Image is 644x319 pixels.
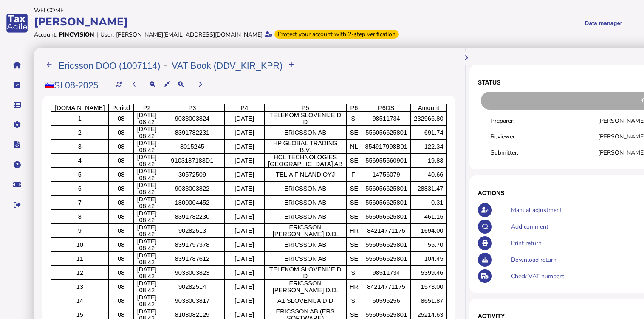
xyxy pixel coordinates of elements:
[228,199,261,206] p: [DATE]
[268,199,343,206] p: ERICSSON AB
[112,115,130,122] p: 08
[34,14,419,29] div: [PERSON_NAME]
[34,31,57,39] div: Account:
[163,199,221,206] p: 1800004452
[350,199,359,206] p: SE
[365,269,407,276] p: 98511734
[350,143,359,150] p: NL
[145,77,159,91] button: Make the return view smaller
[112,311,130,318] p: 08
[228,283,261,290] p: [DATE]
[54,283,105,290] p: 13
[350,115,359,122] p: SI
[54,199,105,206] p: 7
[112,283,130,290] p: 08
[365,104,407,111] p: P6DS
[137,238,157,251] span: [DATE] 08:42
[163,255,221,262] p: 8391787612
[14,105,21,105] i: Data manager
[228,115,261,122] p: [DATE]
[54,129,105,136] p: 2
[54,143,105,150] p: 3
[163,185,221,192] p: 9033003822
[491,117,598,125] div: Preparer:
[414,143,443,150] p: 122.34
[350,213,359,220] p: SE
[478,269,492,283] button: Check VAT numbers on return.
[160,58,172,71] div: -
[459,51,473,65] button: Hide
[137,266,157,279] span: [DATE] 08:42
[285,58,299,72] button: Upload transactions
[112,213,130,220] p: 08
[268,266,343,279] p: TELEKOM SLOVENIJE D D
[96,31,98,39] div: |
[163,269,221,276] p: 9033003823
[193,77,207,91] button: Next period
[137,168,157,181] span: [DATE] 08:42
[42,58,56,72] button: Filings list - by month
[137,126,157,139] span: [DATE] 08:42
[414,115,443,122] p: 232966.80
[228,241,261,248] p: [DATE]
[365,311,407,318] p: 556056625801
[54,241,105,248] p: 10
[137,294,157,308] span: [DATE] 08:42
[350,157,359,164] p: SE
[228,171,261,178] p: [DATE]
[365,213,407,220] p: 556056625801
[365,157,407,164] p: 556955560901
[174,77,188,91] button: Make the return view larger
[54,227,105,234] p: 9
[228,104,261,111] p: P4
[228,157,261,164] p: [DATE]
[137,140,157,153] span: [DATE] 08:42
[268,129,343,136] p: ERICSSON AB
[8,56,26,74] button: Home
[163,311,221,318] p: 8108082129
[478,220,492,234] button: Make a comment in the activity log.
[365,199,407,206] p: 556056625801
[365,241,407,248] p: 556056625801
[137,224,157,237] span: [DATE] 08:42
[268,140,343,153] p: HP GLOBAL TRADING B.V.
[228,213,261,220] p: [DATE]
[365,283,407,290] p: 84214771175
[268,104,343,111] p: P5
[268,241,343,248] p: ERICSSON AB
[8,176,26,194] button: Raise a support ticket
[274,30,399,39] div: From Oct 1, 2025, 2-step verification will be required to login. Set it up now...
[365,185,407,192] p: 556056625801
[350,269,359,276] p: SI
[365,227,407,234] p: 84214771175
[350,227,359,234] p: HR
[577,13,630,34] button: Shows a dropdown of Data manager options
[163,241,221,248] p: 8391797378
[268,171,343,178] p: TELIA FINLAND OYJ
[163,297,221,304] p: 9033003817
[350,255,359,262] p: SE
[268,185,343,192] p: ERICSSON AB
[414,104,443,111] p: Amount
[112,104,130,111] p: Period
[491,149,598,157] div: Submitter:
[127,77,141,91] button: Previous period
[54,311,105,318] p: 15
[8,136,26,154] button: Developer hub links
[112,297,130,304] p: 08
[478,253,492,267] button: Download return
[414,185,443,192] p: 28831.47
[163,129,221,136] p: 8391782231
[112,227,130,234] p: 08
[365,297,407,304] p: 60595256
[414,311,443,318] p: 25214.63
[163,157,221,164] p: 9103187183D1
[414,199,443,206] p: 0.31
[112,255,130,262] p: 08
[414,241,443,248] p: 55.70
[491,133,598,141] div: Reviewer:
[268,255,343,262] p: ERICSSON AB
[350,185,359,192] p: SE
[268,297,343,304] p: A1 SLOVENIJA D D
[45,81,98,90] h2: SI 08-2025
